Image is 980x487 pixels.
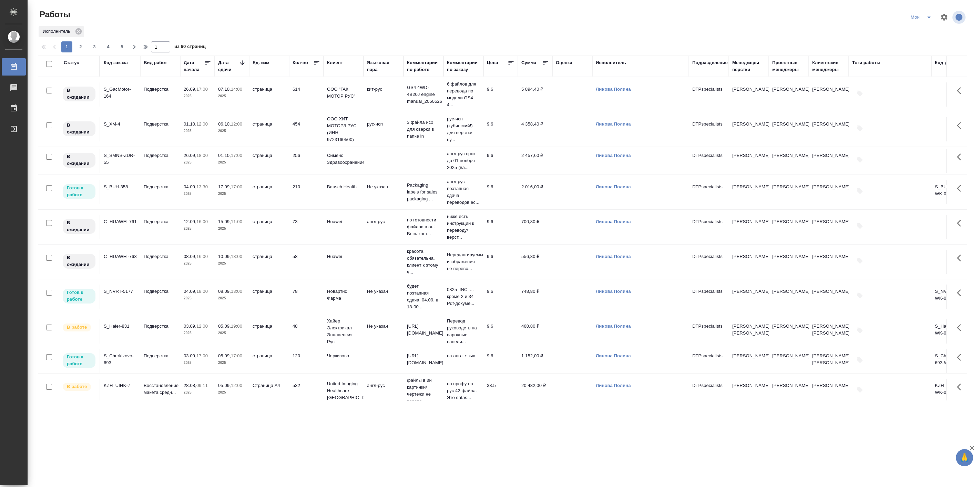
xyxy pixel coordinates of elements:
td: 48 [289,319,324,344]
p: 18:00 [196,289,208,294]
p: Подверстка [144,152,177,159]
p: В ожидании [67,122,91,136]
p: 19:00 [231,324,242,329]
p: В работе [67,383,87,390]
div: Оценка [556,59,572,66]
span: 5 [116,43,127,50]
td: англ-рус [364,215,404,239]
p: 08.09, [218,289,231,294]
a: Линова Полина [596,121,631,127]
td: [PERSON_NAME] [769,215,809,239]
p: 2025 [218,159,246,166]
td: DTPspecialists [689,117,729,141]
p: Huawei [327,253,360,260]
div: Клиент [327,59,343,66]
p: на англ. язык [447,352,480,359]
p: 09:11 [196,383,208,388]
p: 13:30 [196,184,208,189]
p: В ожидании [67,153,91,167]
td: Страница А4 [249,379,289,403]
div: Исполнитель может приступить к работе [62,352,96,369]
span: Посмотреть информацию [952,11,967,24]
a: Линова Полина [596,219,631,224]
td: Не указан [364,180,404,204]
p: 17:00 [231,353,242,358]
p: 03.09, [184,324,196,329]
div: split button [908,12,936,23]
p: 2025 [184,93,211,100]
button: Добавить тэги [852,288,867,303]
p: 05.09, [218,353,231,358]
div: Исполнитель назначен, приступать к работе пока рано [62,152,96,168]
p: [PERSON_NAME] [732,382,765,389]
p: Готов к работе [67,289,91,303]
td: [PERSON_NAME] [769,319,809,344]
td: [PERSON_NAME], [PERSON_NAME] [809,349,849,373]
button: Здесь прячутся важные кнопки [953,379,969,395]
p: Готов к работе [67,354,91,367]
td: [PERSON_NAME] [809,149,849,173]
p: 2025 [218,128,246,135]
p: Подверстка [144,86,177,93]
p: 2025 [184,225,211,232]
div: Исполнитель выполняет работу [62,382,96,391]
p: 13:00 [231,254,242,259]
td: 454 [289,117,324,141]
button: Добавить тэги [852,382,867,397]
p: англ-рус срок - до 01 ноября 2025 (ва... [447,150,480,171]
td: DTPspecialists [689,349,729,373]
button: Добавить тэги [852,253,867,268]
div: Комментарии по заказу [447,59,480,73]
p: 15.09, [218,219,231,224]
div: S_Cherkizovo-693 [104,352,137,366]
div: S_Haier-831 [104,323,137,330]
p: 10.09, [218,254,231,259]
td: S_Cherkizovo-693-WK-008 [931,349,971,373]
p: Готов к работе [67,185,91,198]
p: 07.10, [218,87,231,92]
td: S_NVRT-5177-WK-008 [931,285,971,309]
td: KZH_UIHK-7-WK-015 [931,379,971,403]
p: [PERSON_NAME] [732,152,765,159]
p: Исполнитель [43,28,73,35]
td: страница [249,319,289,344]
td: 4 358,40 ₽ [518,117,552,141]
td: 9.6 [483,349,518,373]
p: 2025 [218,359,246,366]
a: Линова Полина [596,153,631,158]
p: 01.10, [184,121,196,127]
p: англ-рус поэтапная сдача переводов ес... [447,178,480,206]
div: Исполнитель назначен, приступать к работе пока рано [62,218,96,235]
div: Сумма [521,59,536,66]
a: Линова Полина [596,184,631,189]
p: 17:00 [231,153,242,158]
p: В ожидании [67,87,91,101]
span: из 60 страниц [174,42,206,52]
span: Настроить таблицу [936,9,952,26]
p: Нередактируемые изображения не перево... [447,251,480,272]
p: Черкизово [327,352,360,359]
td: S_BUH-358-WK-015 [931,180,971,204]
p: Подверстка [144,288,177,295]
div: Дата начала [184,59,204,73]
p: Хайер Электрикал Эпплаенсиз Рус [327,318,360,345]
div: Цена [487,59,498,66]
td: 1 152,00 ₽ [518,349,552,373]
button: Добавить тэги [852,86,867,101]
p: В работе [67,324,87,331]
td: 73 [289,215,324,239]
p: 14:00 [231,87,242,92]
div: C_HUAWEI-763 [104,253,137,260]
td: 9.6 [483,285,518,309]
td: страница [249,117,289,141]
td: [PERSON_NAME] [769,379,809,403]
div: Исполнитель [596,59,626,66]
div: Языковая пара [367,59,400,73]
p: Сименс Здравоохранение [327,152,360,166]
p: [PERSON_NAME] [732,183,765,190]
p: 12.09, [184,219,196,224]
td: 9.6 [483,250,518,274]
td: 460,80 ₽ [518,319,552,344]
p: 2025 [218,260,246,267]
p: Новартис Фарма [327,288,360,302]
